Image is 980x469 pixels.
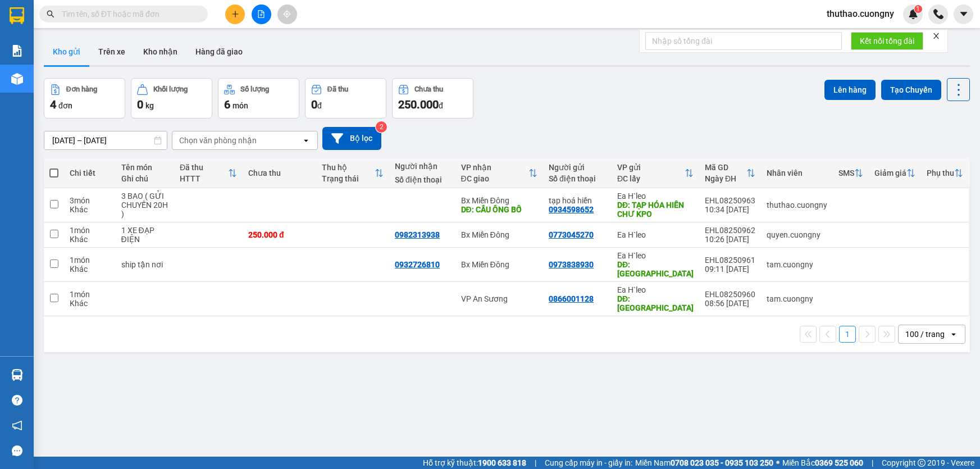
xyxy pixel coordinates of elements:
[180,163,228,172] div: Đã thu
[833,158,869,188] th: Toggle SortBy
[10,7,24,24] img: logo-vxr
[824,80,876,100] button: Lên hàng
[218,78,299,119] button: Số lượng6món
[180,174,228,183] div: HTTT
[535,457,536,469] span: |
[414,85,443,93] div: Chưa thu
[145,101,154,110] span: kg
[916,5,920,13] span: 1
[121,260,169,269] div: ship tận nơi
[851,32,923,50] button: Kết nối tổng đài
[617,260,694,278] div: DĐ: Cầu krôngbuk
[44,38,89,65] button: Kho gửi
[767,260,827,269] div: tam.cuongny
[376,121,387,133] sup: 2
[914,5,922,13] sup: 1
[248,169,311,177] div: Chưa thu
[121,163,169,172] div: Tên món
[121,226,169,244] div: 1 XE ĐẠP ĐIỆN
[62,8,194,20] input: Tìm tên, số ĐT hoặc mã đơn
[617,251,694,260] div: Ea H`leo
[174,158,243,188] th: Toggle SortBy
[12,445,22,456] span: message
[283,10,291,18] span: aim
[11,73,23,85] img: warehouse-icon
[461,163,528,172] div: VP nhận
[617,230,694,239] div: Ea H`leo
[70,290,110,299] div: 1 món
[277,4,297,24] button: aim
[461,230,537,239] div: Bx Miền Đông
[705,235,755,244] div: 10:26 [DATE]
[705,265,755,274] div: 09:11 [DATE]
[70,235,110,244] div: Khác
[908,9,918,19] img: icon-new-feature
[921,158,969,188] th: Toggle SortBy
[705,256,755,265] div: EHL08250961
[225,4,245,24] button: plus
[872,457,873,469] span: |
[70,265,110,274] div: Khác
[549,205,594,214] div: 0934598652
[134,38,186,65] button: Kho nhận
[395,260,440,269] div: 0932726810
[248,230,311,239] div: 250.000 đ
[705,174,746,183] div: Ngày ĐH
[179,135,257,146] div: Chọn văn phòng nhận
[905,329,945,340] div: 100 / trang
[153,85,188,93] div: Khối lượng
[322,163,375,172] div: Thu hộ
[617,285,694,294] div: Ea H`leo
[12,420,22,431] span: notification
[782,457,863,469] span: Miền Bắc
[231,10,239,18] span: plus
[767,169,827,177] div: Nhân viên
[818,7,903,21] span: thuthao.cuongny
[121,192,169,218] div: 3 BAO ( GỬI CHUYẾN 20H )
[839,326,856,343] button: 1
[461,205,537,214] div: DĐ: CẦU ÔNG BỐ
[395,230,440,239] div: 0982313938
[705,290,755,299] div: EHL08250960
[767,294,827,303] div: tam.cuongny
[322,174,375,183] div: Trạng thái
[131,78,212,119] button: Khối lượng0kg
[70,169,110,177] div: Chi tiết
[617,163,685,172] div: VP gửi
[881,80,941,100] button: Tạo Chuyến
[186,38,252,65] button: Hàng đã giao
[461,260,537,269] div: Bx Miền Đông
[776,461,780,465] span: ⚪️
[869,158,921,188] th: Toggle SortBy
[959,9,969,19] span: caret-down
[439,101,443,110] span: đ
[317,101,322,110] span: đ
[240,85,269,93] div: Số lượng
[838,169,854,177] div: SMS
[252,4,271,24] button: file-add
[322,127,381,150] button: Bộ lọc
[395,175,449,184] div: Số điện thoại
[549,174,606,183] div: Số điện thoại
[874,169,906,177] div: Giảm giá
[705,226,755,235] div: EHL08250962
[705,196,755,205] div: EHL08250963
[70,196,110,205] div: 3 món
[455,158,543,188] th: Toggle SortBy
[461,174,528,183] div: ĐC giao
[671,458,773,467] strong: 0708 023 035 - 0935 103 250
[224,98,230,111] span: 6
[70,205,110,214] div: Khác
[137,98,143,111] span: 0
[233,101,248,110] span: món
[392,78,473,119] button: Chưa thu250.000đ
[549,260,594,269] div: 0973838930
[257,10,265,18] span: file-add
[66,85,97,93] div: Đơn hàng
[423,457,526,469] span: Hỗ trợ kỹ thuật:
[12,395,22,406] span: question-circle
[705,299,755,308] div: 08:56 [DATE]
[478,458,526,467] strong: 1900 633 818
[44,131,167,149] input: Select a date range.
[860,35,914,47] span: Kết nối tổng đài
